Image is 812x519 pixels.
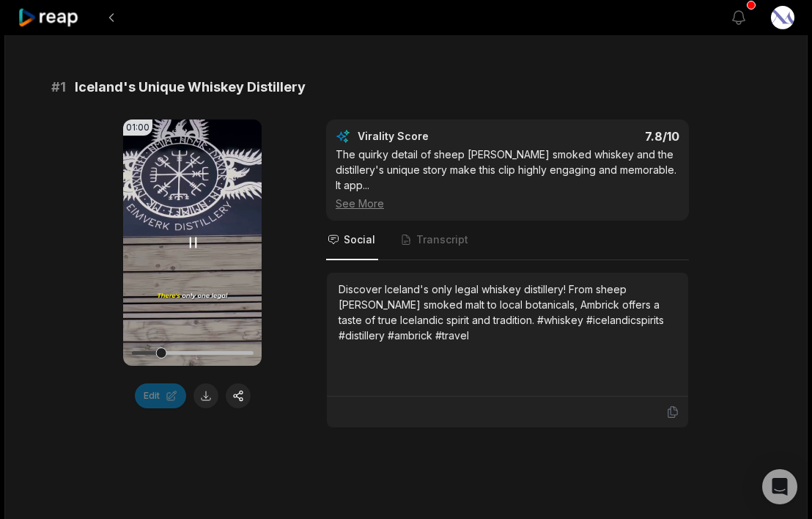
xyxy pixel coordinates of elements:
span: # 1 [51,77,66,97]
span: Iceland's Unique Whiskey Distillery [75,77,306,97]
div: 7.8 /10 [523,129,680,144]
span: Transcript [416,232,468,247]
button: Edit [135,383,186,408]
div: See More [336,196,679,211]
span: Social [344,232,375,247]
nav: Tabs [326,221,689,260]
div: Virality Score [358,129,515,144]
div: The quirky detail of sheep [PERSON_NAME] smoked whiskey and the distillery's unique story make th... [336,147,679,211]
div: Open Intercom Messenger [762,469,797,504]
video: Your browser does not support mp4 format. [123,119,262,366]
div: Discover Iceland's only legal whiskey distillery! From sheep [PERSON_NAME] smoked malt to local b... [339,281,676,343]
